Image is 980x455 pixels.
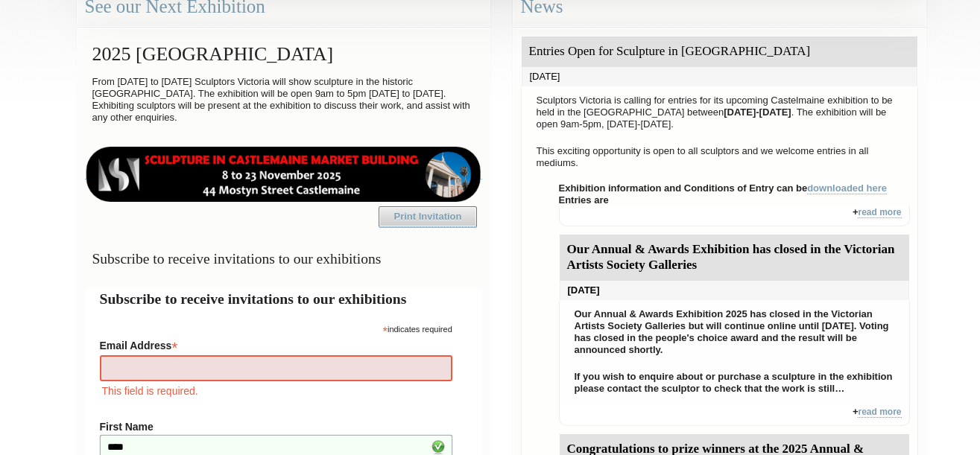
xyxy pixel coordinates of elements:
a: Print Invitation [379,206,477,227]
div: Entries Open for Sculpture in [GEOGRAPHIC_DATA] [522,36,917,67]
p: Our Annual & Awards Exhibition 2025 has closed in the Victorian Artists Society Galleries but wil... [567,305,902,360]
div: + [559,406,910,426]
div: This field is required. [100,383,452,399]
p: From [DATE] to [DATE] Sculptors Victoria will show sculpture in the historic [GEOGRAPHIC_DATA]. T... [85,72,482,127]
div: Our Annual & Awards Exhibition has closed in the Victorian Artists Society Galleries [560,235,909,281]
strong: Exhibition information and Conditions of Entry can be [559,182,888,194]
p: Sculptors Victoria is calling for entries for its upcoming Castelmaine exhibition to be held in t... [529,91,910,134]
a: read more [858,407,901,418]
p: If you wish to enquire about or purchase a sculpture in the exhibition please contact the sculpto... [567,367,902,398]
a: read more [858,207,901,218]
div: indicates required [100,321,452,335]
div: + [559,206,910,226]
h3: Subscribe to receive invitations to our exhibitions [85,244,482,273]
strong: [DATE]-[DATE] [724,106,791,118]
img: castlemaine-ldrbd25v2.png [85,147,482,202]
h2: 2025 [GEOGRAPHIC_DATA] [85,36,482,72]
label: Email Address [100,335,452,353]
div: [DATE] [560,281,909,300]
p: This exciting opportunity is open to all sculptors and we welcome entries in all mediums. [529,141,910,173]
label: First Name [100,421,452,433]
div: [DATE] [522,67,917,86]
a: downloaded here [807,182,887,194]
h2: Subscribe to receive invitations to our exhibitions [100,288,467,310]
